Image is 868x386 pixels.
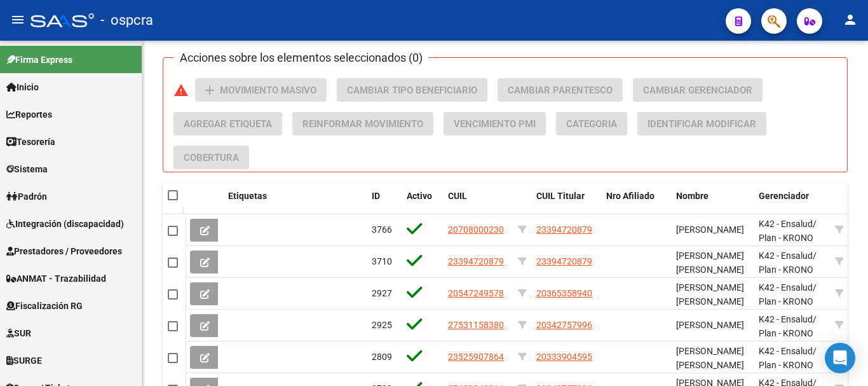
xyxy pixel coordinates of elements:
[10,12,25,27] mat-icon: menu
[759,219,813,229] span: K42 - Ensalud
[643,85,752,96] span: Cambiar Gerenciador
[173,49,429,67] h3: Acciones sobre los elementos seleccionados (0)
[6,217,124,231] span: Integración (discapacidad)
[347,85,477,96] span: Cambiar Tipo Beneficiario
[173,146,249,169] button: Cobertura
[6,107,52,121] span: Reportes
[648,118,756,130] span: Identificar Modificar
[759,282,817,322] span: / Plan - KRONO PLUS
[6,326,31,340] span: SUR
[448,352,504,362] span: 23525907864
[536,191,585,201] span: CUIL Titular
[759,346,817,385] span: / Plan - KRONO PLUS
[759,314,813,324] span: K42 - Ensalud
[676,320,744,330] span: [PERSON_NAME]
[6,135,55,149] span: Tesorería
[372,256,392,266] span: 3710
[448,224,504,235] span: 20708000230
[302,118,423,130] span: Reinformar Movimiento
[566,118,617,130] span: Categoria
[759,314,817,354] span: / Plan - KRONO PLUS
[372,224,392,235] span: 3766
[601,183,671,224] datatable-header-cell: Nro Afiliado
[759,346,813,356] span: K42 - Ensalud
[407,191,432,201] span: Activo
[223,183,367,224] datatable-header-cell: Etiquetas
[556,112,627,135] button: Categoria
[448,191,467,201] span: CUIL
[754,183,830,224] datatable-header-cell: Gerenciador
[606,191,654,201] span: Nro Afiliado
[372,320,392,330] span: 2925
[173,112,282,135] button: Agregar Etiqueta
[6,354,42,368] span: SURGE
[184,152,239,163] span: Cobertura
[173,83,189,98] mat-icon: warning
[825,343,855,373] div: Open Intercom Messenger
[454,118,536,130] span: Vencimiento PMI
[843,12,858,27] mat-icon: person
[337,78,487,102] button: Cambiar Tipo Beneficiario
[676,346,744,385] span: [PERSON_NAME] [PERSON_NAME] NAHIAR
[508,85,613,96] span: Cambiar Parentesco
[6,244,122,258] span: Prestadores / Proveedores
[220,85,316,96] span: Movimiento Masivo
[759,251,813,261] span: K42 - Ensalud
[676,282,744,307] span: [PERSON_NAME] [PERSON_NAME]
[448,288,504,298] span: 20547249578
[6,80,39,94] span: Inicio
[633,78,763,102] button: Cambiar Gerenciador
[228,191,267,201] span: Etiquetas
[637,112,766,135] button: Identificar Modificar
[6,190,47,203] span: Padrón
[372,288,392,298] span: 2927
[100,6,153,34] span: - ospcra
[6,299,83,313] span: Fiscalización RG
[448,256,504,266] span: 23394720879
[531,183,601,224] datatable-header-cell: CUIL Titular
[676,191,709,201] span: Nombre
[444,112,546,135] button: Vencimiento PMI
[759,191,809,201] span: Gerenciador
[671,183,754,224] datatable-header-cell: Nombre
[6,272,106,286] span: ANMAT - Trazabilidad
[292,112,433,135] button: Reinformar Movimiento
[195,78,327,102] button: Movimiento Masivo
[676,251,744,275] span: [PERSON_NAME] [PERSON_NAME]
[536,256,592,266] span: 23394720879
[759,251,817,290] span: / Plan - KRONO PLUS
[536,288,592,298] span: 20365358940
[372,191,380,201] span: ID
[6,53,72,67] span: Firma Express
[202,83,217,98] mat-icon: add
[372,352,392,362] span: 2809
[448,320,504,330] span: 27531158380
[536,224,592,235] span: 23394720879
[759,282,813,293] span: K42 - Ensalud
[759,219,817,258] span: / Plan - KRONO PLUS
[536,352,592,362] span: 20333904595
[6,162,48,176] span: Sistema
[402,183,443,224] datatable-header-cell: Activo
[184,118,272,130] span: Agregar Etiqueta
[443,183,513,224] datatable-header-cell: CUIL
[498,78,623,102] button: Cambiar Parentesco
[367,183,402,224] datatable-header-cell: ID
[676,224,744,235] span: [PERSON_NAME]
[536,320,592,330] span: 20342757996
